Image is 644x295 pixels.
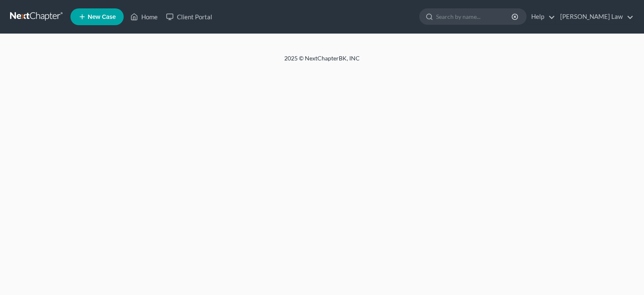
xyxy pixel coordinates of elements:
a: [PERSON_NAME] Law [556,9,634,24]
input: Search by name... [436,9,513,24]
a: Help [527,9,555,24]
a: Client Portal [162,9,216,24]
a: Home [126,9,162,24]
span: New Case [88,14,116,20]
div: 2025 © NextChapterBK, INC [83,54,561,69]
